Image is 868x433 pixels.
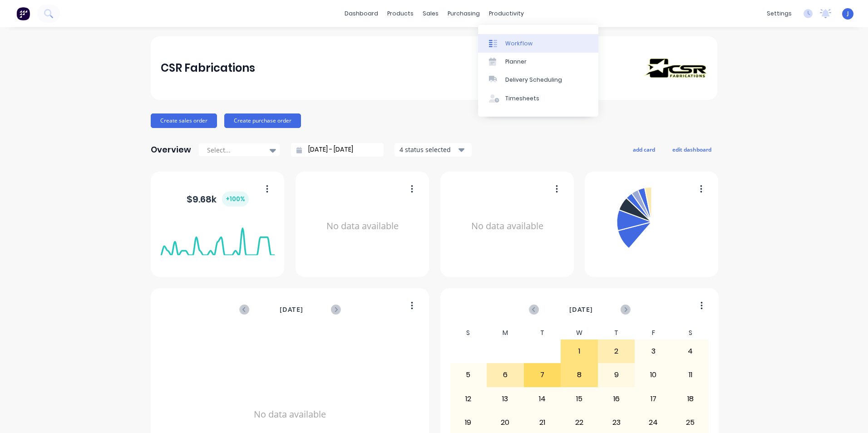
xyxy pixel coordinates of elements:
[505,58,527,66] div: Planner
[478,89,598,108] a: Timesheets
[224,113,301,128] button: Create purchase order
[484,7,528,20] div: productivity
[666,143,717,155] button: edit dashboard
[524,326,561,340] div: T
[635,340,671,363] div: 3
[478,34,598,52] a: Workflow
[222,192,249,207] div: + 100 %
[280,305,303,315] span: [DATE]
[187,192,249,207] div: $ 9.68k
[598,340,635,363] div: 2
[478,71,598,89] a: Delivery Scheduling
[505,76,562,84] div: Delivery Scheduling
[847,10,849,18] span: J
[505,39,533,48] div: Workflow
[524,364,561,386] div: 7
[395,143,472,157] button: 4 status selected
[340,7,383,20] a: dashboard
[306,183,419,269] div: No data available
[627,143,661,155] button: add card
[450,326,487,340] div: S
[598,364,635,386] div: 9
[598,388,635,410] div: 16
[561,388,597,410] div: 15
[151,113,217,128] button: Create sales order
[635,326,672,340] div: F
[569,305,593,315] span: [DATE]
[644,58,707,78] img: CSR Fabrications
[443,7,484,20] div: purchasing
[672,388,709,410] div: 18
[418,7,443,20] div: sales
[598,326,635,340] div: T
[561,340,597,363] div: 1
[450,364,487,386] div: 5
[561,364,597,386] div: 8
[487,364,523,386] div: 6
[672,340,709,363] div: 4
[478,53,598,71] a: Planner
[16,7,30,20] img: Factory
[450,388,487,410] div: 12
[561,326,598,340] div: W
[151,141,191,159] div: Overview
[524,388,561,410] div: 14
[161,59,255,77] div: CSR Fabrications
[399,145,457,154] div: 4 status selected
[505,94,539,103] div: Timesheets
[672,364,709,386] div: 11
[635,388,671,410] div: 17
[487,326,524,340] div: M
[450,183,564,269] div: No data available
[672,326,709,340] div: S
[383,7,418,20] div: products
[635,364,671,386] div: 10
[487,388,523,410] div: 13
[762,7,796,20] div: settings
